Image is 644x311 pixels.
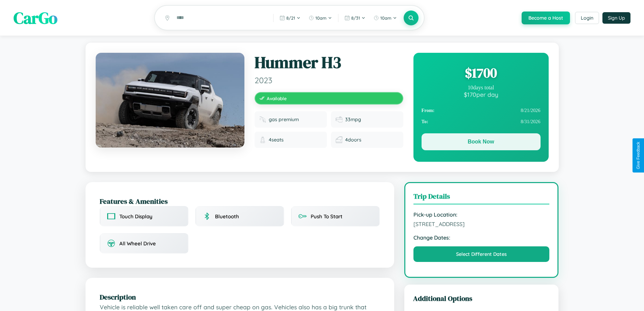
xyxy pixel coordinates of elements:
img: Fuel efficiency [336,116,342,123]
span: gas premium [269,116,299,123]
button: Login [575,12,599,24]
span: CarGo [14,7,57,29]
h2: Features & Amenities [100,196,380,206]
img: Hummer H3 2023 [96,53,244,148]
img: Doors [336,136,342,143]
img: Fuel type [259,116,266,123]
span: 8 / 21 [286,15,295,21]
span: 10am [380,15,391,21]
button: 8/31 [341,13,369,23]
span: Bluetooth [215,213,239,220]
span: [STREET_ADDRESS] [413,221,550,227]
span: Available [267,95,287,101]
span: 10am [315,15,327,21]
span: All Wheel Drive [119,240,156,247]
span: 8 / 31 [351,15,360,21]
div: Give Feedback [636,142,641,169]
button: Select Different Dates [413,246,550,262]
div: $ 170 per day [422,91,541,98]
button: 10am [305,13,335,23]
h2: Description [100,292,380,302]
strong: Pick-up Location: [413,211,550,218]
img: Seats [259,136,266,143]
button: 8/21 [276,13,304,23]
span: 2023 [255,75,403,85]
button: Book Now [422,133,541,150]
div: 8 / 31 / 2026 [422,116,541,127]
span: 4 doors [345,137,361,143]
div: 10 days total [422,85,541,91]
strong: To: [422,119,428,125]
div: $ 1700 [422,64,541,82]
button: 10am [370,13,400,23]
span: Touch Display [119,213,152,220]
span: 33 mpg [345,116,361,123]
div: 8 / 21 / 2026 [422,105,541,116]
h1: Hummer H3 [255,53,403,72]
strong: From: [422,108,435,113]
button: Become a Host [522,12,570,24]
h3: Trip Details [413,191,550,204]
strong: Change Dates: [413,234,550,241]
span: 4 seats [269,137,284,143]
button: Sign Up [602,12,630,24]
h3: Additional Options [413,293,550,303]
span: Push To Start [311,213,342,220]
